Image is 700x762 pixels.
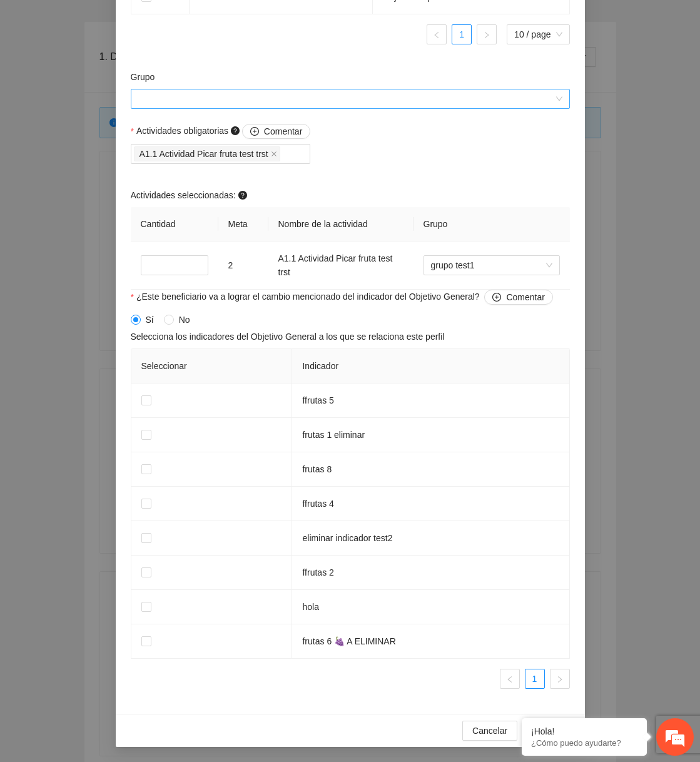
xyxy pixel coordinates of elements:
[292,556,569,590] td: ffrutas 2
[231,126,240,135] span: question-circle
[205,6,235,36] div: Minimizar ventana de chat en vivo
[134,146,280,161] span: A1.1 Actividad Picar fruta test trst
[531,726,637,736] div: ¡Hola!
[292,521,569,556] td: eliminar indicador test2
[292,452,569,487] td: frutas 8
[427,24,447,44] button: left
[218,241,268,290] td: 2
[550,669,570,689] li: Next Page
[65,64,210,80] div: Chatee con nosotros ahora
[292,349,569,384] th: Indicador
[472,724,507,738] span: Cancelar
[433,31,440,39] span: left
[138,89,554,108] input: Grupo
[514,25,562,44] span: 10 / page
[424,219,448,229] span: Grupo
[507,24,569,44] div: Page Size
[141,313,159,327] span: Sí
[131,349,293,384] th: Seleccionar
[136,124,310,139] span: Actividades obligatorias
[242,124,310,139] button: Actividades obligatorias question-circle
[484,290,552,305] button: ¿Este beneficiario va a lograr el cambio mencionado del indicador del Objetivo General?
[238,191,247,200] span: question-circle
[131,188,250,202] span: Actividades seleccionadas:
[6,342,238,385] textarea: Escriba su mensaje y pulse “Intro”
[292,384,569,418] td: ffrutas 5
[268,207,413,241] th: Nombre de la actividad
[292,624,569,659] td: frutas 6 🍇 A ELIMINAR
[492,293,501,303] span: plus-circle
[141,219,176,229] span: Cantidad
[500,669,520,689] button: left
[73,167,173,293] span: Estamos en línea.
[452,25,471,44] a: 1
[131,330,445,343] span: Selecciona los indicadores del Objetivo General a los que se relaciona este perfil
[477,24,497,44] li: Next Page
[531,738,637,748] p: ¿Cómo puedo ayudarte?
[250,127,259,137] span: plus-circle
[506,290,544,304] span: Comentar
[525,669,545,689] li: 1
[131,70,155,84] label: Grupo
[550,669,570,689] button: right
[556,676,564,683] span: right
[462,721,517,741] button: Cancelar
[174,313,195,327] span: No
[427,24,447,44] li: Previous Page
[292,487,569,521] td: ffrutas 4
[500,669,520,689] li: Previous Page
[268,241,413,290] td: A1.1 Actividad Picar fruta test trst
[525,669,544,688] a: 1
[218,207,268,241] th: Meta
[483,31,490,39] span: right
[431,256,552,275] span: grupo test1
[271,151,277,157] span: close
[292,590,569,624] td: hola
[452,24,472,44] li: 1
[477,24,497,44] button: right
[139,147,268,161] span: A1.1 Actividad Picar fruta test trst
[292,418,569,452] td: frutas 1 eliminar
[506,676,514,683] span: left
[264,124,302,138] span: Comentar
[136,290,553,305] span: ¿Este beneficiario va a lograr el cambio mencionado del indicador del Objetivo General?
